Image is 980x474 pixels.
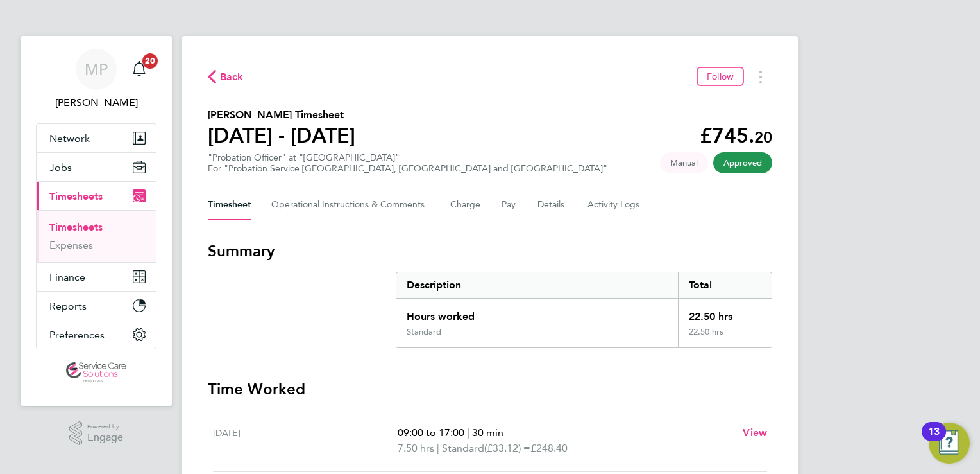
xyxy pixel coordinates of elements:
button: Timesheet [208,189,251,220]
button: Operational Instructions & Comments [271,189,430,220]
div: Standard [407,327,441,337]
div: Summary [396,272,772,348]
button: Jobs [37,153,156,181]
button: Activity Logs [587,189,641,220]
span: Timesheets [49,190,103,202]
button: Back [208,69,244,85]
h2: [PERSON_NAME] Timesheet [208,107,355,123]
a: Go to home page [36,362,156,383]
span: 09:00 to 17:00 [398,426,464,439]
a: View [743,425,767,441]
span: 30 min [472,426,503,439]
h1: [DATE] - [DATE] [208,123,355,148]
a: Timesheets [49,221,103,233]
span: Jobs [49,161,72,173]
span: Preferences [49,329,105,341]
div: Hours worked [396,299,678,327]
span: Follow [707,71,734,82]
span: 20 [142,53,158,69]
div: 13 [928,432,940,448]
div: "Probation Officer" at "[GEOGRAPHIC_DATA]" [208,152,607,174]
span: | [437,442,439,454]
div: Description [396,272,678,298]
span: Reports [49,300,87,312]
button: Open Resource Center, 13 new notifications [929,423,970,464]
app-decimal: £745. [700,123,772,148]
button: Finance [37,263,156,291]
div: [DATE] [213,425,398,456]
button: Reports [37,292,156,320]
button: Network [37,124,156,152]
span: This timesheet has been approved. [713,152,772,173]
button: Pay [502,189,517,220]
span: Engage [87,432,123,443]
button: Follow [697,67,744,86]
button: Charge [450,189,481,220]
div: Total [678,272,772,298]
div: For "Probation Service [GEOGRAPHIC_DATA], [GEOGRAPHIC_DATA] and [GEOGRAPHIC_DATA]" [208,163,607,174]
span: MP [85,61,108,78]
span: Finance [49,271,85,283]
span: (£33.12) = [484,442,530,454]
span: | [467,426,469,439]
h3: Summary [208,241,772,261]
button: Details [537,189,567,220]
span: 20 [754,128,772,146]
span: Michael Potts [36,95,156,110]
span: View [743,426,767,439]
span: This timesheet was manually created. [660,152,708,173]
a: 20 [126,49,152,90]
div: 22.50 hrs [678,327,772,347]
span: Network [49,132,90,145]
span: £248.40 [530,442,568,454]
div: Timesheets [37,210,156,262]
button: Timesheets Menu [749,67,772,87]
a: Powered byEngage [69,421,124,446]
span: 7.50 hrs [398,442,434,454]
button: Timesheets [37,182,156,210]
span: Standard [442,441,484,456]
div: 22.50 hrs [678,299,772,327]
a: MP[PERSON_NAME] [36,49,156,110]
span: Back [220,69,244,85]
button: Preferences [37,320,156,349]
img: servicecare-logo-retina.png [66,362,126,383]
a: Expenses [49,239,93,251]
span: Powered by [87,421,123,432]
h3: Time Worked [208,379,772,399]
nav: Main navigation [21,36,172,406]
